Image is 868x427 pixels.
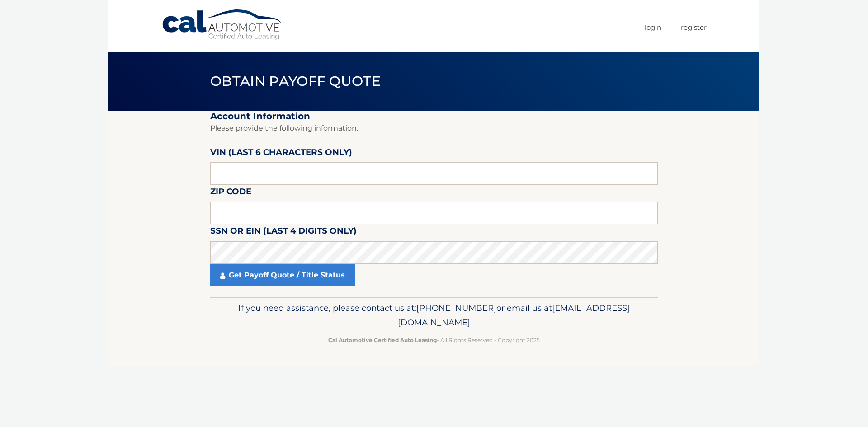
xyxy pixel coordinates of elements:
a: Login [645,20,661,35]
a: Get Payoff Quote / Title Status [210,264,355,286]
label: Zip Code [210,185,251,202]
p: - All Rights Reserved - Copyright 2025 [216,335,652,345]
span: Obtain Payoff Quote [210,73,381,89]
p: Please provide the following information. [210,122,658,135]
label: VIN (last 6 characters only) [210,145,352,162]
a: Cal Automotive [161,9,283,41]
a: Register [681,20,707,35]
p: If you need assistance, please contact us at: or email us at [216,301,652,330]
span: [PHONE_NUMBER] [416,303,496,313]
strong: Cal Automotive Certified Auto Leasing [328,337,437,343]
h2: Account Information [210,111,658,122]
label: SSN or EIN (last 4 digits only) [210,224,357,241]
